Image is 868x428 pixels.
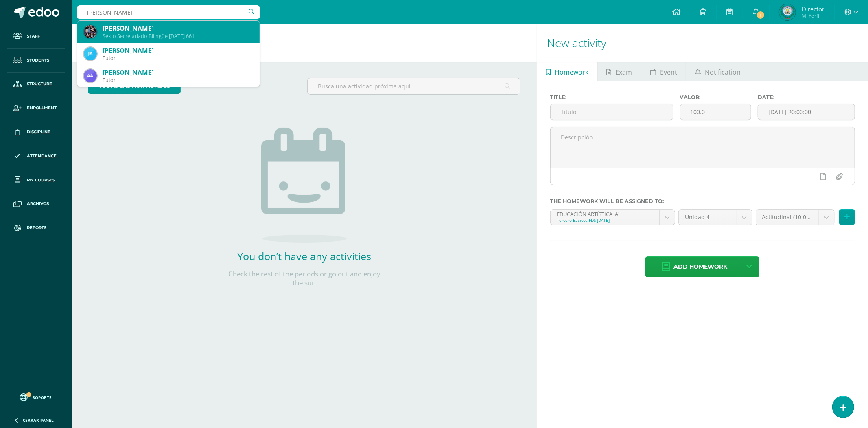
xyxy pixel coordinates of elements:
span: Director [802,5,824,13]
img: no_activities.png [261,128,347,243]
a: Homework [537,62,597,81]
h1: New activity [547,24,858,62]
div: [PERSON_NAME] [103,68,253,77]
a: Archivos [7,192,65,216]
a: Reports [7,216,65,240]
img: 28e892927d6e2df6f4999373d65a9209.png [84,25,97,38]
span: Students [27,57,49,64]
span: Event [660,62,677,82]
a: Structure [7,73,65,97]
span: Discipline [27,129,50,135]
a: Soporte [10,391,62,402]
label: Title: [550,94,673,100]
span: Unidad 4 [685,210,730,225]
img: dbdfb2ee7cf6fbb0761be196370b1802.png [84,69,97,82]
input: Busca una actividad próxima aquí... [308,78,520,94]
span: Structure [27,81,52,87]
span: Archivos [27,201,49,207]
span: Mi Perfil [802,12,824,19]
div: [PERSON_NAME] [103,24,253,33]
span: Homework [555,62,589,82]
a: Staff [7,24,65,49]
h1: Activities [81,24,527,62]
span: 1 [756,11,765,20]
a: My courses [7,168,65,192]
span: My courses [27,177,55,183]
a: EDUCACIÓN ARTÍSTICA 'A'Tercero Básicos FDS [DATE] [551,210,675,225]
label: Valor: [680,94,751,100]
span: Exam [616,62,632,82]
a: Event [641,62,686,81]
div: EDUCACIÓN ARTÍSTICA 'A' [557,210,653,217]
span: Cerrar panel [23,417,54,423]
a: Notification [686,62,749,81]
a: Unidad 4 [679,210,752,225]
div: [PERSON_NAME] [103,46,253,55]
span: Reports [27,225,46,231]
div: Tutor [103,77,253,84]
input: Fecha de entrega [758,104,855,120]
a: Students [7,49,65,73]
div: Tercero Básicos FDS [DATE] [557,217,653,223]
div: Sexto Secretariado Bilingüe [DATE] 661 [103,33,253,40]
a: Enrollment [7,96,65,120]
span: Attendance [27,153,57,159]
span: Staff [27,33,40,40]
span: Notification [705,62,741,82]
p: Check the rest of the periods or go out and enjoy the sun [223,269,385,287]
a: Attendance [7,144,65,168]
label: The homework will be assigned to: [550,198,855,204]
label: Date: [758,94,855,100]
input: Título [551,104,673,120]
a: Actitudinal (10.0%) [756,210,834,225]
div: Tutor [103,55,253,62]
img: 82da036ddc7758367bf76966bdf6c197.png [84,47,97,60]
h2: You don’t have any activities [223,249,385,263]
img: 648d3fb031ec89f861c257ccece062c1.png [779,4,796,20]
span: Enrollment [27,105,57,111]
a: Discipline [7,120,65,144]
a: Exam [598,62,641,81]
input: Puntos máximos [680,104,751,120]
span: Soporte [33,395,52,400]
span: Add homework [673,257,727,277]
span: Actitudinal (10.0%) [762,210,813,225]
input: Search a user… [77,5,260,19]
